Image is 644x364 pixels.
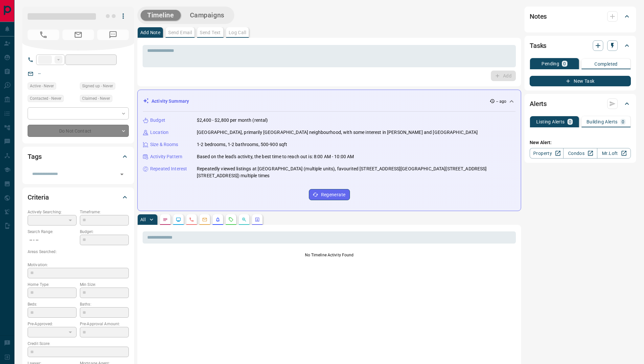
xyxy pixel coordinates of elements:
[38,71,41,76] a: --
[183,10,231,21] button: Campaigns
[197,117,268,124] p: $2,400 - $2,800 per month (rental)
[530,76,631,86] button: New Task
[530,96,631,112] div: Alerts
[530,11,547,22] h2: Notes
[28,125,129,137] div: Do Not Contact
[563,148,597,159] a: Condos
[496,98,506,104] p: -- ago
[150,129,169,136] p: Location
[80,229,129,235] p: Budget:
[189,217,194,222] svg: Calls
[163,217,168,222] svg: Notes
[80,301,129,307] p: Baths:
[28,189,129,205] div: Criteria
[228,217,234,222] svg: Requests
[241,217,247,222] svg: Opportunities
[28,321,77,327] p: Pre-Approved:
[80,209,129,215] p: Timeframe:
[30,95,61,102] span: Contacted - Never
[117,170,126,179] button: Open
[176,217,181,222] svg: Lead Browsing Activity
[215,217,220,222] svg: Listing Alerts
[143,252,516,258] p: No Timeline Activity Found
[28,30,59,40] span: No Number
[530,98,547,109] h2: Alerts
[530,38,631,54] div: Tasks
[530,139,631,146] p: New Alert:
[151,98,189,105] p: Activity Summary
[255,217,260,222] svg: Agent Actions
[140,217,146,222] p: All
[143,95,516,107] div: Activity Summary-- ago
[28,282,77,288] p: Home Type:
[563,61,566,66] p: 0
[536,119,565,124] p: Listing Alerts
[594,62,618,66] p: Completed
[197,153,354,160] p: Based on the lead's activity, the best time to reach out is: 8:00 AM - 10:00 AM
[97,30,129,40] span: No Number
[30,83,54,89] span: Active - Never
[309,189,350,200] button: Regenerate
[80,321,129,327] p: Pre-Approval Amount:
[62,30,94,40] span: No Email
[569,119,571,124] p: 0
[197,165,516,179] p: Repeatedly viewed listings at [GEOGRAPHIC_DATA] (multiple units), favourited [STREET_ADDRESS][GEO...
[150,165,187,172] p: Repeated Interest
[28,249,129,255] p: Areas Searched:
[597,148,631,159] a: Mr.Loft
[28,192,49,203] h2: Criteria
[140,30,160,35] p: Add Note
[197,129,478,136] p: [GEOGRAPHIC_DATA], primarily [GEOGRAPHIC_DATA] neighbourhood, with some interest in [PERSON_NAME]...
[530,9,631,24] div: Notes
[28,301,77,307] p: Beds:
[150,153,182,160] p: Activity Pattern
[82,95,110,102] span: Claimed - Never
[197,141,287,148] p: 1-2 bedrooms, 1-2 bathrooms, 500-900 sqft
[150,117,165,124] p: Budget
[622,119,624,124] p: 0
[530,148,563,159] a: Property
[28,235,77,246] p: -- - --
[28,229,77,235] p: Search Range:
[28,262,129,268] p: Motivation:
[530,40,546,51] h2: Tasks
[28,209,77,215] p: Actively Searching:
[150,141,178,148] p: Size & Rooms
[28,341,129,347] p: Credit Score:
[202,217,207,222] svg: Emails
[541,61,559,66] p: Pending
[141,10,181,21] button: Timeline
[80,282,129,288] p: Min Size:
[28,149,129,164] div: Tags
[82,83,113,89] span: Signed up - Never
[28,151,41,162] h2: Tags
[586,119,618,124] p: Building Alerts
